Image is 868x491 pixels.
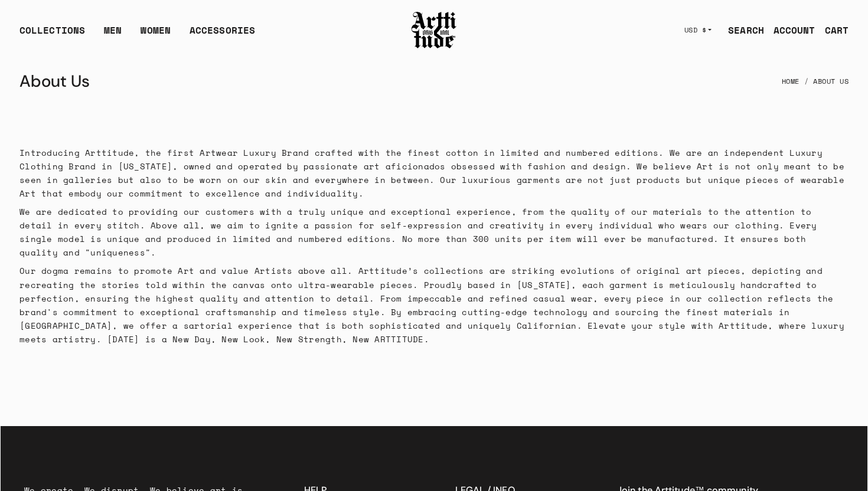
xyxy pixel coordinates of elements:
a: Home [782,68,800,94]
a: WOMEN [141,23,171,47]
ul: Main navigation [10,23,265,47]
a: MEN [104,23,122,47]
p: Introducing Arttitude, the first Artwear Luxury Brand crafted with the finest cotton in limited a... [19,146,849,200]
p: Our dogma remains to promote Art and value Artists above all. Arttitude’s collections are strikin... [19,264,849,346]
img: Arttitude [410,10,458,50]
li: About Us [800,68,849,94]
h1: About Us [19,67,90,96]
a: Open cart [815,18,849,42]
div: CART [825,23,849,37]
button: USD $ [677,17,719,43]
div: ACCESSORIES [190,23,255,47]
a: ACCOUNT [764,18,815,42]
span: USD $ [684,25,707,35]
div: COLLECTIONS [19,23,85,47]
p: We are dedicated to providing our customers with a truly unique and exceptional experience, from ... [19,205,849,259]
a: SEARCH [719,18,764,42]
